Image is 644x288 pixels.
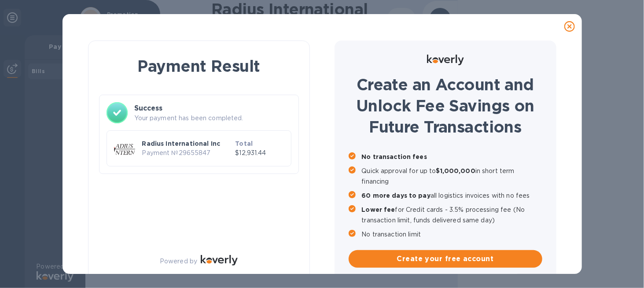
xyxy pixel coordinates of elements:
[135,103,291,114] h3: Success
[235,140,253,147] b: Total
[362,206,395,213] b: Lower fee
[235,148,283,158] p: $12,931.44
[362,153,427,160] b: No transaction fees
[436,167,475,174] b: $1,000,000
[362,190,542,201] p: all logistics invoices with no fees
[142,139,232,148] p: Radius International Inc
[349,74,542,137] h1: Create an Account and Unlock Fee Savings on Future Transactions
[349,250,542,268] button: Create your free account
[356,254,535,264] span: Create your free account
[362,166,542,187] p: Quick approval for up to in short term financing
[427,55,464,65] img: Logo
[160,257,197,266] p: Powered by
[103,55,295,77] h1: Payment Result
[362,204,542,225] p: for Credit cards - 3.5% processing fee (No transaction limit, funds delivered same day)
[135,114,291,123] p: Your payment has been completed.
[362,229,542,240] p: No transaction limit
[142,148,232,158] p: Payment № 29655847
[362,192,431,199] b: 60 more days to pay
[201,255,238,266] img: Logo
